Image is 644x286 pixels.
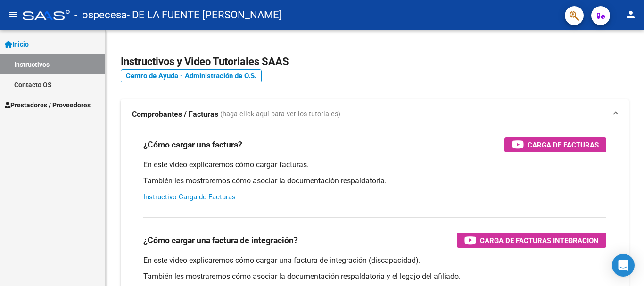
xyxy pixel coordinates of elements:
[143,255,606,266] p: En este video explicaremos cómo cargar una factura de integración (discapacidad).
[625,9,636,20] mat-icon: person
[480,235,599,246] span: Carga de Facturas Integración
[127,5,282,25] span: - DE LA FUENTE [PERSON_NAME]
[143,234,298,247] h3: ¿Cómo cargar una factura de integración?
[220,109,340,120] span: (haga click aquí para ver los tutoriales)
[121,53,629,71] h2: Instructivos y Video Tutoriales SAAS
[457,233,606,248] button: Carga de Facturas Integración
[143,160,606,170] p: En este video explicaremos cómo cargar facturas.
[121,99,629,130] mat-expansion-panel-header: Comprobantes / Facturas (haga click aquí para ver los tutoriales)
[8,9,19,20] mat-icon: menu
[143,271,606,282] p: También les mostraremos cómo asociar la documentación respaldatoria y el legajo del afiliado.
[143,176,606,186] p: También les mostraremos cómo asociar la documentación respaldatoria.
[132,109,218,120] strong: Comprobantes / Facturas
[121,69,262,82] a: Centro de Ayuda - Administración de O.S.
[143,138,242,151] h3: ¿Cómo cargar una factura?
[528,139,599,151] span: Carga de Facturas
[5,39,29,49] span: Inicio
[612,254,635,277] div: Open Intercom Messenger
[143,193,236,201] a: Instructivo Carga de Facturas
[74,5,127,25] span: - ospecesa
[5,100,91,110] span: Prestadores / Proveedores
[504,137,606,152] button: Carga de Facturas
